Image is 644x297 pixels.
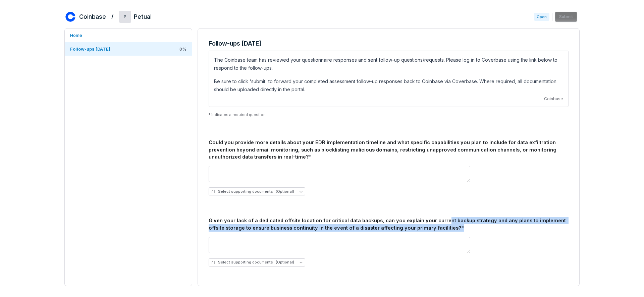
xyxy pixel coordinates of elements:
[539,96,543,102] span: —
[179,46,186,52] span: 0 %
[65,28,192,42] a: Home
[211,260,294,265] span: Select supporting documents
[214,77,563,94] p: Be sure to click 'submit' to forward your completed assessment follow-up responses back to Coinba...
[134,12,152,21] h2: Petual
[209,39,569,48] h3: Follow-ups [DATE]
[276,260,294,265] span: (Optional)
[65,42,192,56] a: Follow-ups [DATE]0%
[209,112,569,117] p: * indicates a required question
[214,56,563,72] p: The Coinbase team has reviewed your questionnaire responses and sent follow-up questions/requests...
[209,139,569,161] div: Could you provide more details about your EDR implementation timeline and what specific capabilit...
[111,11,114,21] h2: /
[544,96,563,102] span: Coinbase
[79,12,106,21] h2: Coinbase
[534,13,549,21] span: Open
[209,217,569,232] div: Given your lack of a dedicated offsite location for critical data backups, can you explain your c...
[276,189,294,194] span: (Optional)
[211,189,294,194] span: Select supporting documents
[70,46,110,52] span: Follow-ups [DATE]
